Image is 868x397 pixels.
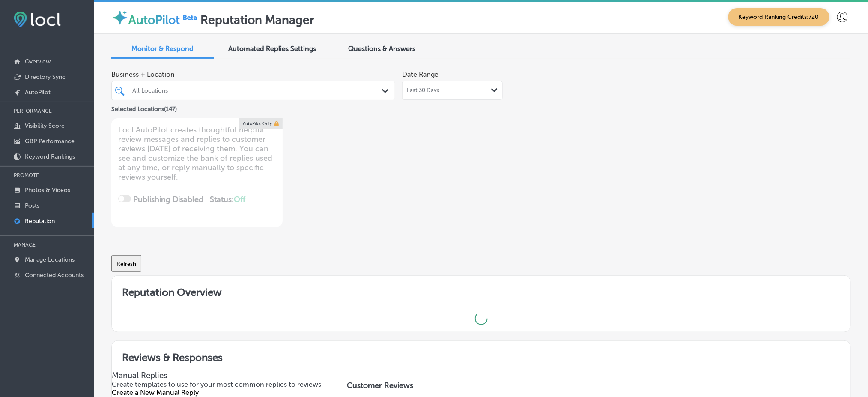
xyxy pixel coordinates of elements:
[25,202,39,209] p: Posts
[14,12,61,27] img: fda3e92497d09a02dc62c9cd864e3231.png
[111,9,128,26] img: autopilot-icon
[112,370,330,380] h3: Manual Replies
[402,70,438,78] label: Date Range
[111,102,177,113] p: Selected Locations ( 147 )
[25,217,55,225] p: Reputation
[229,45,316,53] span: Automated Replies Settings
[25,89,51,96] p: AutoPilot
[25,256,75,263] p: Manage Locations
[407,87,439,94] span: Last 30 Days
[112,380,330,388] p: Create templates to use for your most common replies to reviews.
[132,87,383,94] div: All Locations
[349,45,416,53] span: Questions & Answers
[132,45,194,53] span: Monitor & Respond
[112,276,850,305] h2: Reputation Overview
[728,8,829,26] span: Keyword Ranking Credits: 720
[180,13,200,22] img: Beta
[111,70,395,78] span: Business + Location
[25,186,70,194] p: Photos & Videos
[200,13,314,27] label: Reputation Manager
[25,138,75,145] p: GBP Performance
[25,122,65,129] p: Visibility Score
[128,13,180,27] label: AutoPilot
[112,341,850,370] h2: Reviews & Responses
[112,388,199,397] label: Create a New Manual Reply
[25,73,66,81] p: Directory Sync
[25,153,75,160] p: Keyword Rankings
[25,58,51,65] p: Overview
[347,381,840,394] h1: Customer Reviews
[111,255,141,272] button: Refresh
[25,271,84,279] p: Connected Accounts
